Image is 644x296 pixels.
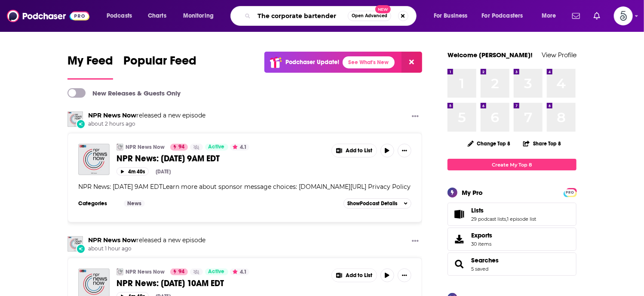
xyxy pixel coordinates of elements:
[590,9,604,23] a: Show notifications dropdown
[123,53,196,73] span: Popular Feed
[343,198,411,209] button: ShowPodcast Details
[463,138,516,149] button: Change Top 8
[117,278,325,289] a: NPR News: [DATE] 10AM EDT
[542,10,556,22] span: More
[239,6,425,26] div: Search podcasts, credits, & more...
[375,5,391,13] span: New
[614,6,633,25] img: User Profile
[88,111,136,119] a: NPR News Now
[117,278,224,289] span: NPR News: [DATE] 10AM EDT
[565,189,575,195] a: PRO
[285,59,339,66] p: Podchaser Update!
[448,253,577,276] span: Searches
[178,143,184,151] span: 94
[88,111,205,120] h3: released a new episode
[348,11,391,21] button: Open AdvancedNew
[126,268,165,275] a: NPR News Now
[148,10,166,22] span: Charts
[542,51,577,59] a: View Profile
[347,200,397,207] span: Show Podcast Details
[123,53,196,80] a: Popular Feed
[428,9,478,23] button: open menu
[67,53,113,80] a: My Feed
[205,144,228,151] a: Active
[448,228,577,251] a: Exports
[183,10,214,22] span: Monitoring
[565,189,575,196] span: PRO
[523,135,561,152] button: Share Top 8
[76,119,86,129] div: New Episode
[126,144,165,151] a: NPR News Now
[124,200,145,207] a: News
[614,6,633,25] span: Logged in as Spiral5-G2
[471,207,536,214] a: Lists
[408,236,422,247] button: Show More Button
[343,56,395,68] a: See What's New
[88,236,205,244] h3: released a new episode
[471,266,488,272] a: 5 saved
[101,9,143,23] button: open menu
[78,183,411,191] span: NPR News: [DATE] 9AM EDTLearn more about sponsor message choices: [DOMAIN_NAME][URL] Privacy Policy
[462,188,483,197] div: My Pro
[178,268,184,276] span: 94
[67,111,83,127] a: NPR News Now
[332,144,377,157] button: Show More Button
[170,144,188,151] a: 94
[352,14,387,18] span: Open Advanced
[117,167,149,176] button: 4m 40s
[471,216,506,222] a: 29 podcast lists
[471,241,492,247] span: 30 items
[448,203,577,226] span: Lists
[67,53,113,73] span: My Feed
[142,9,172,23] a: Charts
[254,9,348,23] input: Search podcasts, credits, & more...
[434,10,468,22] span: For Business
[471,207,484,214] span: Lists
[88,120,205,128] span: about 2 hours ago
[332,269,377,282] button: Show More Button
[614,6,633,25] button: Show profile menu
[448,159,577,170] a: Create My Top 8
[209,268,225,276] span: Active
[476,9,536,23] button: open menu
[78,144,110,175] img: NPR News: 08-12-2025 9AM EDT
[170,268,188,275] a: 94
[408,111,422,122] button: Show More Button
[76,244,86,253] div: New Episode
[117,144,123,151] img: NPR News Now
[67,236,83,252] a: NPR News Now
[177,9,225,23] button: open menu
[471,231,492,239] span: Exports
[451,208,468,220] a: Lists
[78,200,117,207] h3: Categories
[7,8,89,24] img: Podchaser - Follow, Share and Rate Podcasts
[507,216,536,222] a: 1 episode list
[346,148,372,154] span: Add to List
[471,256,499,264] a: Searches
[88,236,136,244] a: NPR News Now
[156,169,171,175] div: [DATE]
[67,88,181,98] a: New Releases & Guests Only
[117,153,220,164] span: NPR News: [DATE] 9AM EDT
[506,216,507,222] span: ,
[209,143,225,151] span: Active
[451,258,468,270] a: Searches
[398,144,411,157] button: Show More Button
[230,268,249,275] button: 4.1
[117,268,123,275] img: NPR News Now
[536,9,567,23] button: open menu
[107,10,132,22] span: Podcasts
[346,272,372,279] span: Add to List
[482,10,523,22] span: For Podcasters
[205,268,228,275] a: Active
[230,144,249,151] button: 4.1
[117,153,325,164] a: NPR News: [DATE] 9AM EDT
[88,245,205,253] span: about 1 hour ago
[569,9,583,23] a: Show notifications dropdown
